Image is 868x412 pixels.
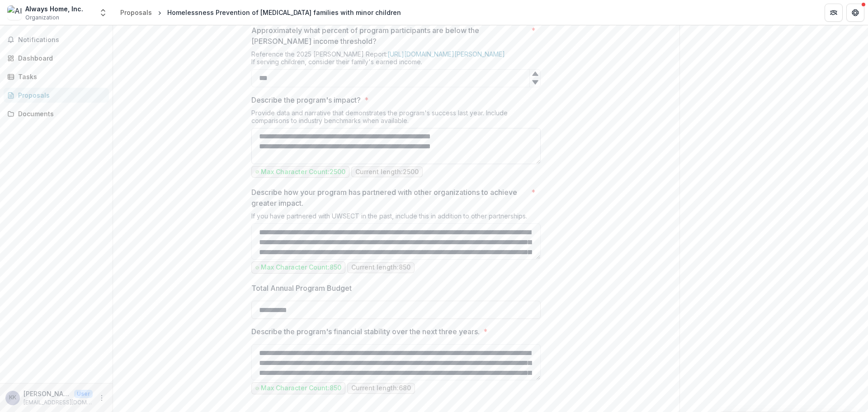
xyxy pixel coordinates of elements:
p: User [74,390,93,398]
p: Current length: 680 [351,384,411,392]
div: Reference the 2025 [PERSON_NAME] Report: If serving children, consider their family's earned income. [251,50,541,69]
a: Dashboard [4,51,109,66]
div: Proposals [18,90,102,100]
span: Notifications [18,36,105,44]
button: Open entity switcher [97,4,109,22]
button: Get Help [846,4,864,22]
a: [URL][DOMAIN_NAME][PERSON_NAME] [387,50,505,58]
a: Documents [4,106,109,121]
p: Max Character Count: 850 [261,384,341,392]
a: Tasks [4,69,109,84]
p: Max Character Count: 2500 [261,168,345,176]
div: Homelessness Prevention of [MEDICAL_DATA] families with minor children [167,8,401,17]
div: Tasks [18,72,102,81]
div: If you have partnered with UWSECT in the past, include this in addition to other partnerships. [251,212,541,223]
p: Describe how your program has partnered with other organizations to achieve greater impact. [251,187,528,208]
a: Proposals [117,6,156,19]
p: Max Character Count: 850 [261,264,341,271]
div: Proposals [120,8,152,17]
p: [PERSON_NAME] [24,389,71,398]
img: Always Home, Inc. [7,5,22,20]
div: Kathy Keller [9,395,16,401]
p: Total Annual Program Budget [251,283,352,294]
p: Describe the program's impact? [251,95,361,105]
div: Provide data and narrative that demonstrates the program's success last year. Include comparisons... [251,109,541,128]
p: Approximately what percent of program participants are below the [PERSON_NAME] income threshold? [251,25,528,47]
a: Proposals [4,88,109,103]
div: Documents [18,109,102,118]
div: Always Home, Inc. [25,4,83,14]
p: Current length: 850 [351,264,410,271]
p: [EMAIL_ADDRESS][DOMAIN_NAME] [24,398,93,407]
nav: breadcrumb [117,6,405,19]
button: Partners [825,4,843,22]
button: Notifications [4,33,109,47]
p: Describe the program's financial stability over the next three years. [251,326,480,337]
div: Dashboard [18,53,102,63]
button: More [96,393,107,403]
span: Organization [25,14,59,22]
p: Current length: 2500 [355,168,419,176]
